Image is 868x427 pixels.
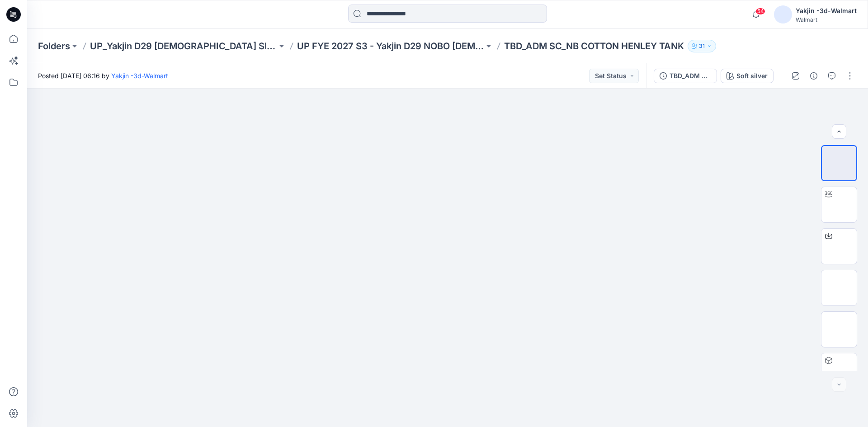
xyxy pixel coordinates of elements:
div: Walmart [796,16,857,23]
span: 54 [755,8,765,15]
a: Folders [38,40,70,52]
button: 31 [688,40,716,52]
button: Details [807,69,821,83]
a: UP_Yakjin D29 [DEMOGRAPHIC_DATA] Sleep [90,40,277,52]
span: Posted [DATE] 06:16 by [38,71,168,80]
button: Soft silver [721,69,774,83]
img: avatar [774,5,792,23]
a: UP FYE 2027 S3 - Yakjin D29 NOBO [DEMOGRAPHIC_DATA] Sleepwear [297,40,484,52]
div: Yakjin -3d-Walmart [796,5,857,16]
button: TBD_ADM SC_NB COTTON HENLEY TANK [654,69,717,83]
div: TBD_ADM SC_NB COTTON HENLEY TANK [670,71,711,81]
div: Soft silver [736,71,768,81]
p: 31 [699,41,705,51]
p: TBD_ADM SC_NB COTTON HENLEY TANK [504,40,684,52]
a: Yakjin -3d-Walmart [111,72,168,80]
